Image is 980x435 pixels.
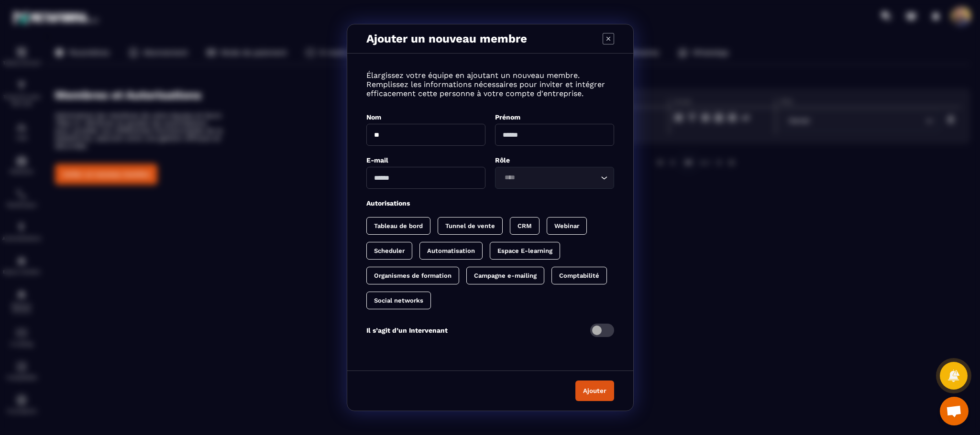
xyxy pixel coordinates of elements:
label: Nom [366,113,381,121]
p: Comptabilité [559,272,599,279]
p: Organismes de formation [374,272,451,279]
p: Scheduler [374,247,405,254]
p: Ajouter un nouveau membre [366,32,527,45]
label: Autorisations [366,199,410,207]
p: Tableau de bord [374,222,423,229]
p: Élargissez votre équipe en ajoutant un nouveau membre. Remplissez les informations nécessaires po... [366,71,614,98]
label: Rôle [495,156,510,164]
input: Search for option [501,173,598,183]
p: Webinar [554,222,579,229]
p: Social networks [374,297,423,304]
p: Tunnel de vente [445,222,495,229]
p: Campagne e-mailing [474,272,537,279]
div: Ouvrir le chat [940,397,969,425]
button: Ajouter [575,381,614,401]
p: CRM [518,222,532,229]
p: Espace E-learning [497,247,552,254]
p: Automatisation [427,247,475,254]
p: Il s’agit d’un Intervenant [366,326,448,334]
label: E-mail [366,156,388,164]
label: Prénom [495,113,520,121]
div: Search for option [495,167,614,189]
